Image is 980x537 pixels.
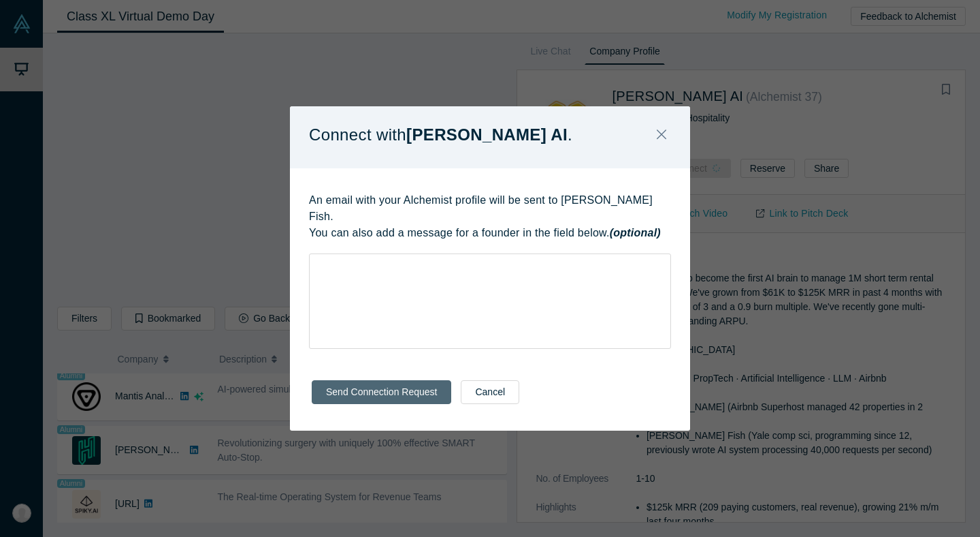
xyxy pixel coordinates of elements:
[312,380,451,404] button: Send Connection Request
[309,121,572,149] p: Connect with .
[647,121,676,150] button: Close
[309,192,671,241] p: An email with your Alchemist profile will be sent to [PERSON_NAME] Fish. You can also add a messa...
[406,125,568,144] strong: [PERSON_NAME] AI
[610,227,661,239] strong: (optional)
[318,258,662,273] div: rdw-editor
[309,254,671,349] div: rdw-wrapper
[461,380,519,404] button: Cancel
